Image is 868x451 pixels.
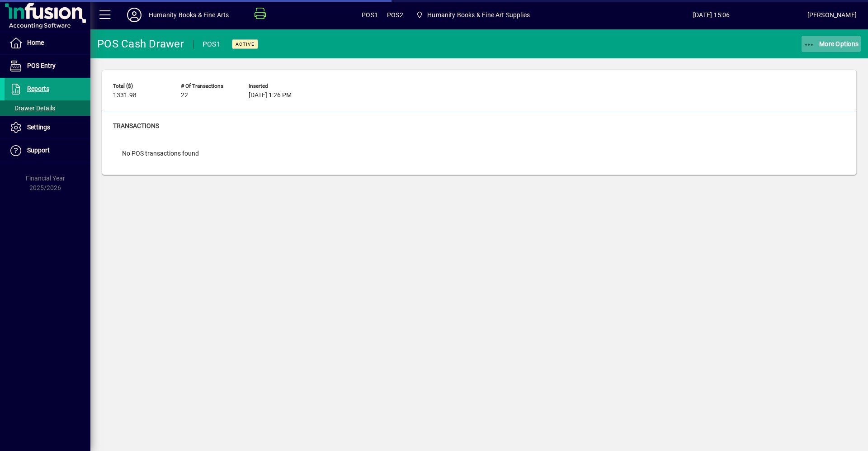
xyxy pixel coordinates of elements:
span: 22 [181,92,188,99]
a: POS Entry [5,55,90,77]
span: Inserted [249,83,303,89]
span: [DATE] 1:26 PM [249,92,292,99]
span: POS Entry [27,62,56,69]
span: # of Transactions [181,83,235,89]
div: POS1 [203,37,221,52]
div: No POS transactions found [113,140,208,167]
span: 1331.98 [113,92,137,99]
span: [DATE] 15:06 [616,8,807,22]
span: Humanity Books & Fine Art Supplies [412,7,533,23]
span: Total ($) [113,83,167,89]
span: Home [27,39,44,46]
a: Settings [5,116,90,139]
span: POS2 [387,8,403,22]
div: Humanity Books & Fine Arts [149,8,229,22]
span: Settings [27,123,50,131]
span: Drawer Details [9,104,55,112]
button: More Options [802,36,861,52]
a: Support [5,139,90,162]
span: Reports [27,85,49,92]
span: Active [236,41,255,47]
span: Humanity Books & Fine Art Supplies [427,8,530,22]
a: Home [5,32,90,54]
span: Support [27,147,50,154]
div: [PERSON_NAME] [807,8,857,22]
button: Profile [120,7,149,23]
a: Drawer Details [5,100,90,116]
span: POS1 [362,8,378,22]
span: More Options [804,40,859,47]
div: POS Cash Drawer [97,37,184,51]
span: Transactions [113,122,159,129]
